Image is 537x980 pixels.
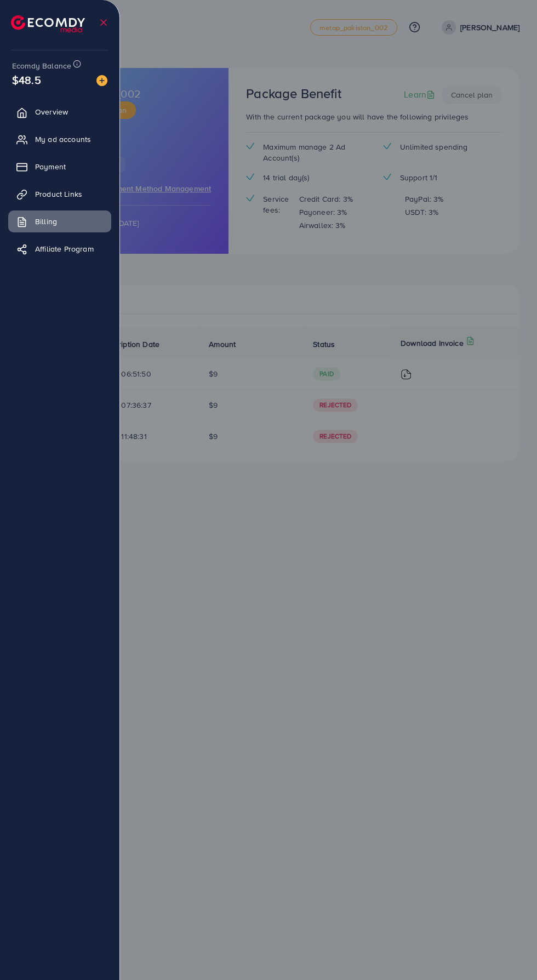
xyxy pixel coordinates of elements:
[35,189,82,200] span: Product Links
[35,134,91,145] span: My ad accounts
[12,60,71,71] span: Ecomdy Balance
[12,72,41,88] span: $48.5
[96,75,107,86] img: image
[35,243,94,254] span: Affiliate Program
[8,101,111,123] a: Overview
[11,15,85,32] img: logo
[35,106,68,117] span: Overview
[8,183,111,205] a: Product Links
[8,128,111,150] a: My ad accounts
[35,161,66,172] span: Payment
[8,210,111,232] a: Billing
[8,156,111,178] a: Payment
[35,216,57,227] span: Billing
[490,931,529,972] iframe: Chat
[8,238,111,260] a: Affiliate Program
